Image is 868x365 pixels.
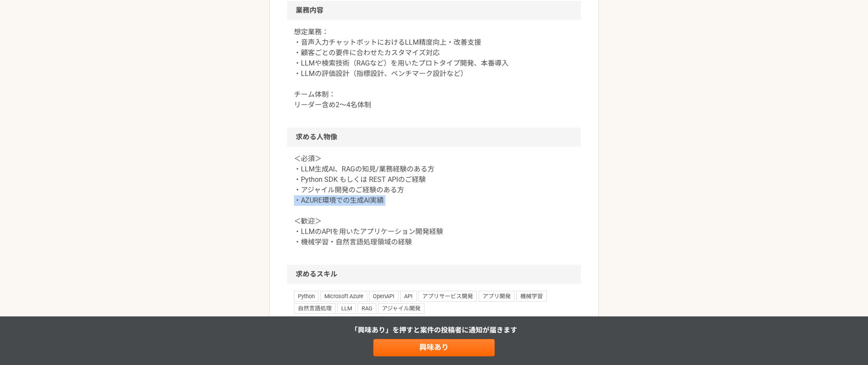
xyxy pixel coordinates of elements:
[400,291,417,301] span: API
[373,339,495,356] a: 興味あり
[378,303,424,314] span: アジャイル開発
[294,303,336,314] span: 自然言語処理
[294,154,574,247] p: ＜必須＞ ・LLM生成AI、RAGの知見/業務経験のある方 ・Python SDK もしくは REST APIのご経験 ・アジャイル開発のご経験のある方 ・AZURE環境での生成AI実績 ＜歓迎...
[294,27,574,110] p: 想定業務： ・音声入力チャットボットにおけるLLM精度向上・改善支援 ・顧客ごとの要件に合わせたカスタマイズ対応 ・LLMや検索技術（RAGなど）を用いたプロトタイプ開発、本番導入 ・LLMの評...
[351,325,517,335] p: 「興味あり」を押すと 案件の投稿者に通知が届きます
[287,265,581,284] h2: 求めるスキル
[287,128,581,147] h2: 求める人物像
[418,291,477,301] span: アプリサービス開発
[287,1,581,20] h2: 業務内容
[479,291,515,301] span: アプリ開発
[337,303,356,314] span: LLM
[294,291,319,301] span: Python
[320,291,367,301] span: Microsoft Azure
[369,291,398,301] span: OpenAPI
[516,291,547,301] span: 機械学習
[358,303,376,314] span: RAG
